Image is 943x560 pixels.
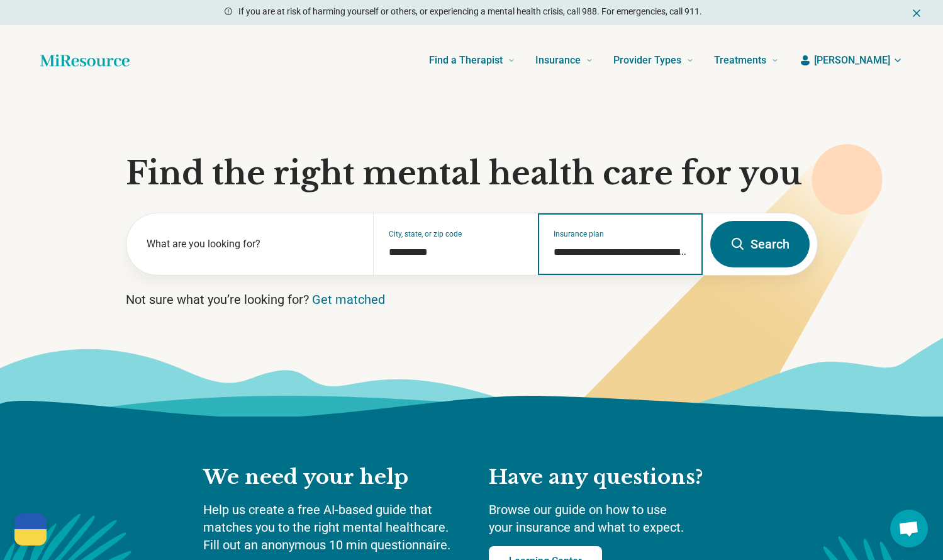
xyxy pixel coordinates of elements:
[910,5,923,20] button: Dismiss
[799,53,903,68] button: [PERSON_NAME]
[203,501,464,554] p: Help us create a free AI-based guide that matches you to the right mental healthcare. Fill out an...
[203,464,464,491] h2: We need your help
[126,155,818,193] h1: Find the right mental health care for you
[147,237,359,252] label: What are you looking for?
[126,291,818,308] p: Not sure what you’re looking for?
[40,48,130,73] a: Home page
[429,52,503,69] span: Find a Therapist
[238,5,702,18] p: If you are at risk of harming yourself or others, or experiencing a mental health crisis, call 98...
[714,52,766,69] span: Treatments
[714,35,779,86] a: Treatments
[710,221,810,267] button: Search
[535,35,593,86] a: Insurance
[613,35,694,86] a: Provider Types
[814,53,890,68] span: [PERSON_NAME]
[890,510,928,547] div: Open chat
[489,464,740,491] h2: Have any questions?
[489,501,740,536] p: Browse our guide on how to use your insurance and what to expect.
[429,35,515,86] a: Find a Therapist
[613,52,681,69] span: Provider Types
[535,52,581,69] span: Insurance
[312,292,385,307] a: Get matched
